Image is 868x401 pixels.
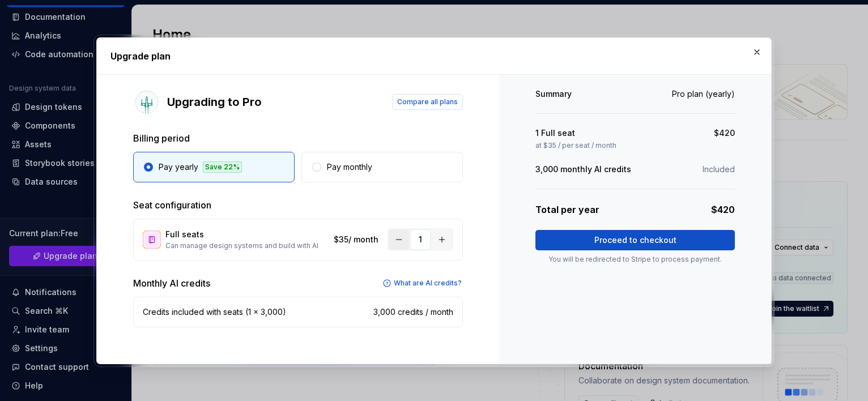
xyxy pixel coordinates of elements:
div: Save 22% [203,161,242,173]
p: Total per year [535,203,599,216]
p: 3,000 credits / month [373,306,453,318]
p: Can manage design systems and build with AI [165,241,329,250]
p: Billing period [133,131,463,145]
p: What are AI credits? [394,279,462,288]
p: at $35 / per seat / month [535,141,616,150]
span: Proceed to checkout [594,234,676,246]
p: Seat configuration [133,198,463,212]
p: Monthly AI credits [133,276,210,290]
p: Included [703,164,735,175]
p: Summary [535,88,572,100]
p: $420 [711,203,735,216]
span: Compare all plans [397,97,458,106]
p: 3,000 monthly AI credits [535,164,631,175]
button: Proceed to checkout [535,230,735,250]
button: Compare all plans [392,94,463,110]
button: Pay monthly [301,152,463,182]
p: Pro plan (yearly) [672,88,735,100]
div: 1 [410,229,431,250]
p: Pay yearly [159,161,198,173]
p: 1 Full seat [535,127,575,139]
h2: Upgrade plan [110,49,758,63]
p: $35 / month [334,234,378,245]
p: $420 [714,127,735,139]
button: Pay yearlySave 22% [133,152,295,182]
p: Full seats [165,229,329,240]
p: You will be redirected to Stripe to process payment. [535,255,735,264]
p: Pay monthly [327,161,372,173]
p: Credits included with seats (1 x 3,000) [143,306,286,318]
p: Upgrading to Pro [167,94,262,110]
